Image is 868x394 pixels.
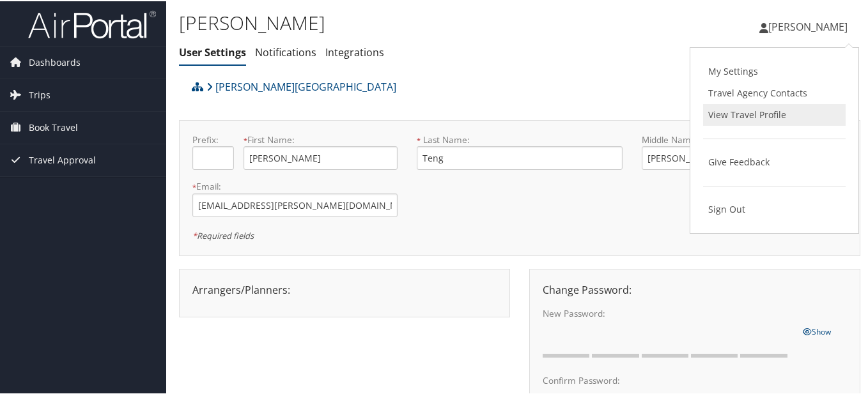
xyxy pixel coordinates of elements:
span: [PERSON_NAME] [768,19,848,33]
label: First Name: [244,132,398,145]
a: View Travel Profile [703,103,846,125]
a: Sign Out [703,197,846,219]
label: Middle Name: [642,132,796,145]
a: Travel Agency Contacts [703,81,846,103]
a: Give Feedback [703,150,846,172]
a: [PERSON_NAME][GEOGRAPHIC_DATA] [206,73,396,98]
div: Arrangers/Planners: [183,281,506,296]
a: Integrations [325,44,384,58]
span: Travel Approval [29,143,96,175]
a: Notifications [255,44,316,58]
div: Change Password: [533,281,856,296]
label: Email: [192,179,398,192]
span: Book Travel [29,110,78,142]
h1: [PERSON_NAME] [179,8,633,35]
span: Dashboards [29,45,81,77]
label: Prefix: [192,132,234,145]
label: Confirm Password: [543,373,793,386]
span: Show [803,325,831,336]
a: [PERSON_NAME] [759,6,860,45]
a: User Settings [179,44,246,58]
a: Show [803,322,831,337]
span: Trips [29,78,50,110]
label: New Password: [543,306,793,319]
em: Required fields [192,229,254,240]
img: airportal-logo.png [28,8,156,38]
label: Last Name: [417,132,622,145]
a: My Settings [703,59,846,81]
